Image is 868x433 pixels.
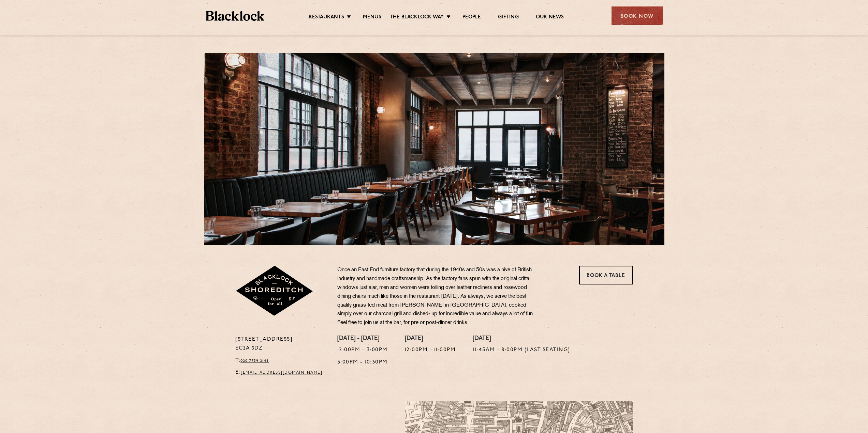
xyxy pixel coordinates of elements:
[579,266,633,284] a: Book a Table
[235,266,314,317] img: Shoreditch-stamp-v2-default.svg
[462,14,481,21] a: People
[473,346,570,355] p: 11:45am - 8:00pm (Last seating)
[390,14,444,21] a: The Blacklock Way
[473,335,570,343] h4: [DATE]
[337,335,388,343] h4: [DATE] - [DATE]
[235,368,327,377] p: E:
[337,266,539,327] p: Once an East End furniture factory that during the 1940s and 50s was a hive of British industry a...
[363,14,381,21] a: Menus
[241,371,322,375] a: [EMAIL_ADDRESS][DOMAIN_NAME]
[612,6,663,25] div: Book Now
[240,359,269,363] a: 020 7739 2148
[235,356,327,365] p: T:
[206,11,265,21] img: BL_Textured_Logo-footer-cropped.svg
[309,14,344,21] a: Restaurants
[498,14,518,21] a: Gifting
[405,335,456,343] h4: [DATE]
[536,14,564,21] a: Our News
[405,346,456,355] p: 12:00pm - 11:00pm
[337,358,388,367] p: 5:00pm - 10:30pm
[337,346,388,355] p: 12:00pm - 3:00pm
[235,335,327,353] p: [STREET_ADDRESS] EC2A 3DZ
